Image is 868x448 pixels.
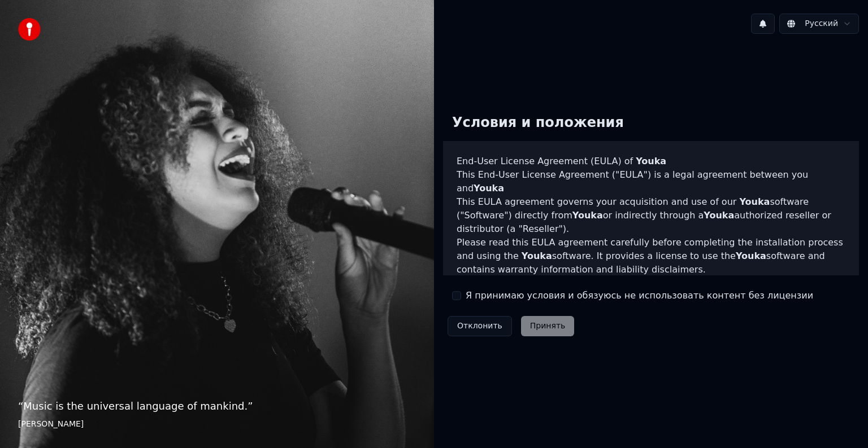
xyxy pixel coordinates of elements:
[572,210,603,221] span: Youka
[18,419,416,430] footer: [PERSON_NAME]
[18,398,416,414] p: “ Music is the universal language of mankind. ”
[736,251,766,261] span: Youka
[457,155,845,168] h3: End-User License Agreement (EULA) of
[457,195,845,236] p: This EULA agreement governs your acquisition and use of our software ("Software") directly from o...
[522,251,552,261] span: Youka
[457,236,845,276] p: Please read this EULA agreement carefully before completing the installation process and using th...
[704,210,734,221] span: Youka
[448,316,512,336] button: Отклонить
[474,183,504,194] span: Youka
[739,196,770,207] span: Youka
[636,156,666,166] span: Youka
[466,289,813,302] label: Я принимаю условия и обязуюсь не использовать контент без лицензии
[18,18,41,41] img: youka
[457,168,845,195] p: This End-User License Agreement ("EULA") is a legal agreement between you and
[443,105,633,141] div: Условия и положения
